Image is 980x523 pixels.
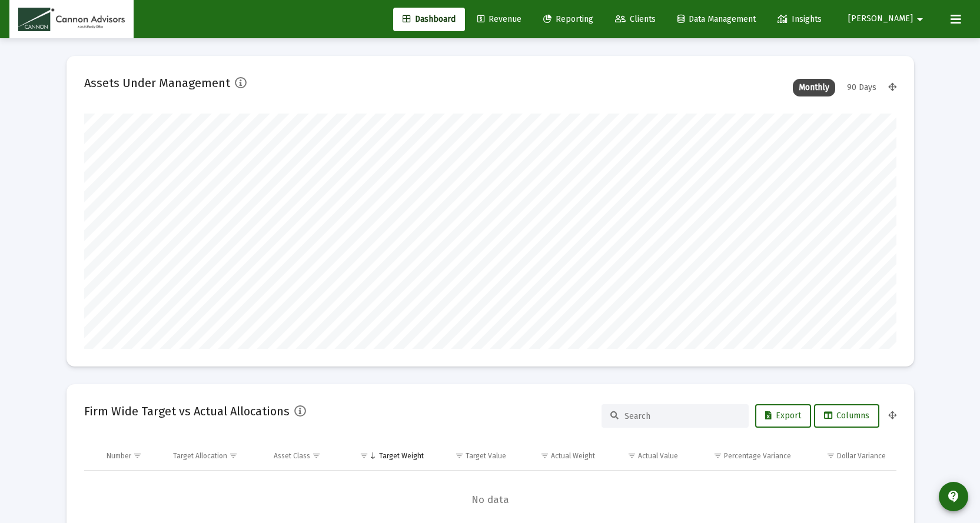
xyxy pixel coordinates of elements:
span: Show filter options for column 'Number' [133,451,142,460]
button: [PERSON_NAME] [834,7,941,31]
span: Show filter options for column 'Percentage Variance' [713,451,722,460]
a: Clients [606,8,665,31]
img: Dashboard [18,8,125,31]
div: Monthly [793,79,835,96]
div: Asset Class [274,451,310,461]
span: Show filter options for column 'Target Allocation' [229,451,238,460]
span: Show filter options for column 'Actual Weight' [540,451,549,460]
div: Actual Value [638,451,678,461]
div: Target Allocation [173,451,227,461]
mat-icon: arrow_drop_down [913,8,927,31]
div: Target Value [466,451,506,461]
span: Show filter options for column 'Actual Value' [627,451,636,460]
span: Revenue [477,14,521,24]
span: Show filter options for column 'Target Value' [455,451,464,460]
span: Export [765,411,801,421]
div: Target Weight [379,451,424,461]
a: Revenue [468,8,531,31]
span: [PERSON_NAME] [848,14,913,24]
span: Show filter options for column 'Asset Class' [312,451,321,460]
a: Dashboard [393,8,465,31]
span: Columns [824,411,869,421]
td: Column Target Weight [344,442,432,470]
td: Column Asset Class [265,442,344,470]
span: Reporting [543,14,593,24]
td: Column Actual Weight [514,442,603,470]
span: Dashboard [403,14,456,24]
h2: Firm Wide Target vs Actual Allocations [84,402,290,421]
a: Reporting [534,8,603,31]
span: Data Management [677,14,756,24]
div: Actual Weight [551,451,595,461]
a: Data Management [668,8,765,31]
div: Dollar Variance [837,451,886,461]
td: Column Number [98,442,165,470]
button: Export [755,404,811,428]
span: Show filter options for column 'Dollar Variance' [826,451,835,460]
span: Insights [778,14,822,24]
mat-icon: contact_support [946,489,961,504]
td: Column Target Value [432,442,515,470]
div: Percentage Variance [724,451,791,461]
span: Clients [615,14,656,24]
td: Column Percentage Variance [686,442,799,470]
td: Column Target Allocation [165,442,265,470]
a: Insights [768,8,831,31]
input: Search [624,411,740,421]
div: Number [107,451,131,461]
td: Column Dollar Variance [799,442,896,470]
span: No data [84,494,896,507]
h2: Assets Under Management [84,74,230,92]
span: Show filter options for column 'Target Weight' [360,451,368,460]
div: 90 Days [841,79,882,96]
td: Column Actual Value [603,442,686,470]
button: Columns [814,404,879,428]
